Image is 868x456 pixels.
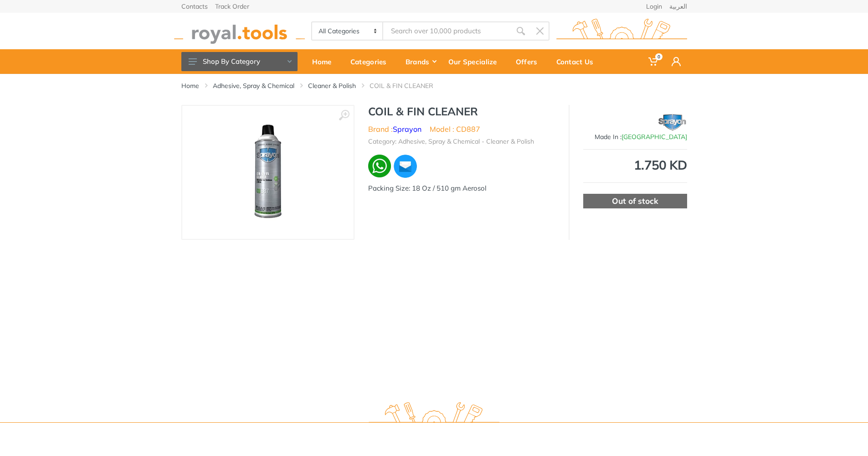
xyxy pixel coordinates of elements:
a: Home [306,49,344,74]
a: Track Order [215,3,249,10]
li: COIL & FIN CLEANER [370,81,447,90]
button: Shop By Category [181,52,298,71]
a: Sprayon [393,124,421,134]
a: Our Specialize [442,49,509,74]
div: 1.750 KD [583,159,687,171]
a: Login [646,3,662,10]
a: Categories [344,49,399,74]
div: Made In : [583,132,687,142]
img: ma.webp [393,154,418,179]
a: Contacts [181,3,208,10]
div: Categories [344,52,399,71]
a: 0 [642,49,665,74]
div: Contact Us [550,52,606,71]
a: Home [181,81,199,90]
a: Cleaner & Polish [308,81,356,90]
nav: breadcrumb [181,81,687,90]
a: Adhesive, Spray & Chemical [213,81,294,90]
img: wa.webp [368,155,391,177]
div: Packing Size: 18 Oz / 510 gm Aerosol [368,183,555,194]
a: Contact Us [550,49,606,74]
a: العربية [669,3,687,10]
li: Category: Adhesive, Spray & Chemical - Cleaner & Polish [368,137,534,146]
a: Offers [509,49,550,74]
img: royal.tools Logo [174,19,305,44]
select: Category [312,22,384,40]
img: Sprayon [658,109,687,132]
div: Offers [509,52,550,71]
div: Our Specialize [442,52,509,71]
input: Site search [383,21,511,41]
div: Home [306,52,344,71]
h1: COIL & FIN CLEANER [368,105,555,118]
img: Royal Tools - COIL & FIN CLEANER [225,121,311,224]
div: Brands [399,52,442,71]
li: Brand : [368,124,421,135]
span: 0 [655,53,663,60]
span: [GEOGRAPHIC_DATA] [621,133,687,141]
li: Model : CD887 [430,124,480,135]
div: Out of stock [583,194,687,208]
img: royal.tools Logo [556,19,687,44]
img: royal.tools Logo [369,402,499,427]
